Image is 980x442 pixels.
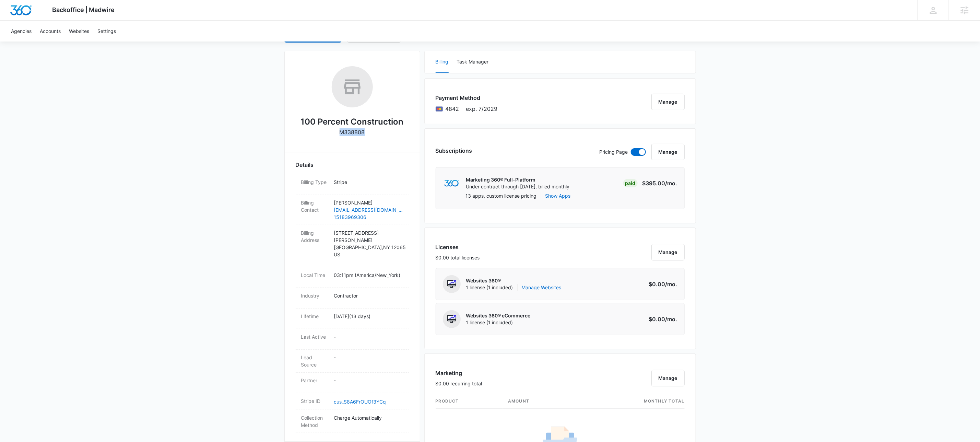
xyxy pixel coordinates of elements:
p: Websites 360® [466,277,562,284]
p: 03:11pm ( America/New_York ) [334,271,403,279]
a: Manage Websites [522,284,562,291]
a: [EMAIL_ADDRESS][DOMAIN_NAME] [334,206,403,213]
dt: Lead Source [301,354,329,368]
h3: Payment Method [436,94,498,102]
button: Manage [651,94,685,110]
p: - [334,354,403,361]
div: Collection MethodCharge Automatically [296,410,409,433]
dt: Partner [301,377,329,384]
p: 13 apps, custom license pricing [466,192,537,199]
span: /mo. [665,281,677,288]
p: $0.00 recurring total [436,380,482,387]
div: Last Active- [296,329,409,350]
p: [DATE] ( 13 days ) [334,313,403,320]
th: product [436,394,503,409]
span: /mo. [665,316,677,323]
div: Billing Contact[PERSON_NAME][EMAIL_ADDRESS][DOMAIN_NAME]15183969306 [296,195,409,225]
button: Billing [436,51,449,73]
button: Manage [651,144,685,160]
dt: Billing Address [301,229,329,244]
p: - [334,333,403,340]
p: [STREET_ADDRESS] [PERSON_NAME][GEOGRAPHIC_DATA] , NY 12065 US [334,229,403,258]
p: M338808 [340,128,365,136]
h3: Subscriptions [436,147,472,155]
p: $0.00 [645,280,677,288]
a: Accounts [36,21,65,42]
a: Settings [93,21,120,42]
dt: Billing Contact [301,199,329,213]
p: [PERSON_NAME] [334,199,403,206]
div: Local Time03:11pm (America/New_York) [296,267,409,288]
div: Partner- [296,373,409,393]
button: Manage [651,244,685,260]
div: IndustryContractor [296,288,409,309]
img: marketing360Logo [444,180,459,187]
a: cus_S8A6FrOUOf3YCq [334,399,386,405]
h3: Licenses [436,243,480,251]
span: 1 license (1 included) [466,284,562,291]
div: Billing Address[STREET_ADDRESS][PERSON_NAME][GEOGRAPHIC_DATA],NY 12065US [296,225,409,267]
a: 15183969306 [334,213,403,221]
dt: Collection Method [301,414,329,429]
dt: Local Time [301,271,329,279]
span: exp. 7/2029 [466,105,498,113]
h2: 100 Percent Construction [301,116,404,128]
a: Websites [65,21,93,42]
dt: Stripe ID [301,397,329,405]
p: Contractor [334,292,403,299]
button: Show Apps [545,192,571,199]
dt: Industry [301,292,329,299]
a: Agencies [7,21,36,42]
span: Details [296,161,314,169]
div: Lead Source- [296,350,409,373]
span: /mo. [665,180,677,187]
p: Websites 360® eCommerce [466,312,531,319]
p: - [334,377,403,384]
p: $395.00 [642,179,677,187]
button: Task Manager [457,51,489,73]
div: Lifetime[DATE](13 days) [296,309,409,329]
div: Stripe IDcus_S8A6FrOUOf3YCq [296,393,409,410]
p: Charge Automatically [334,414,403,421]
dt: Lifetime [301,313,329,320]
th: monthly total [577,394,684,409]
p: $0.00 [645,315,677,323]
dt: Billing Type [301,178,329,186]
p: Pricing Page [600,148,628,156]
th: amount [503,394,577,409]
p: Marketing 360® Full-Platform [466,176,570,183]
p: Under contract through [DATE], billed monthly [466,183,570,190]
dt: Last Active [301,333,329,340]
span: Backoffice | Madwire [52,6,115,13]
div: Billing TypeStripe [296,174,409,195]
h3: Marketing [436,369,482,377]
p: Stripe [334,178,403,186]
div: Paid [623,179,638,187]
span: 1 license (1 included) [466,319,531,326]
p: $0.00 total licenses [436,254,480,261]
span: Mastercard ending with [446,105,459,113]
button: Manage [651,370,685,386]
